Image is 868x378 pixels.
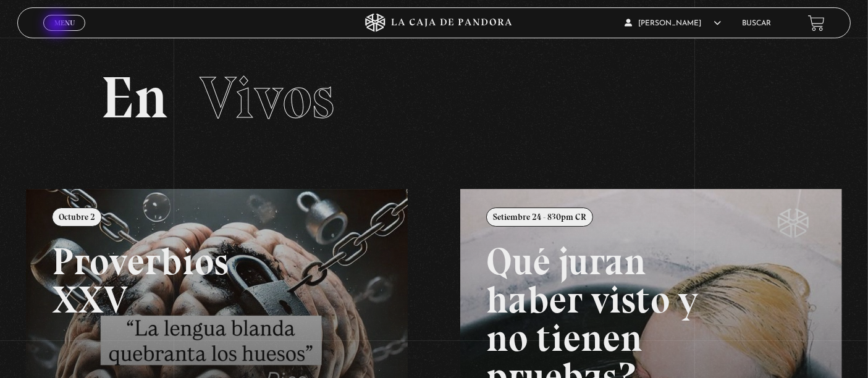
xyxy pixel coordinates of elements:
[200,62,334,133] span: Vivos
[742,20,771,27] a: Buscar
[54,19,75,27] span: Menu
[101,69,767,127] h2: En
[50,30,79,38] span: Cerrar
[625,20,721,27] span: [PERSON_NAME]
[808,15,825,31] a: View your shopping cart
